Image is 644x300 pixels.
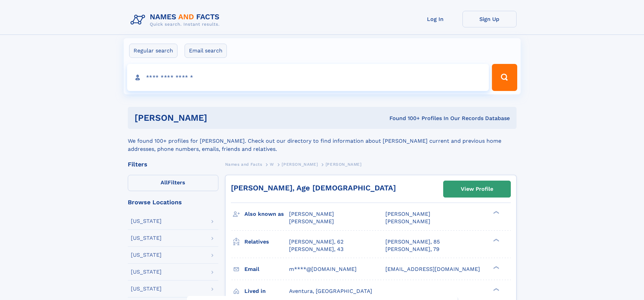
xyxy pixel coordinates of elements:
[129,44,177,58] label: Regular search
[185,44,227,58] label: Email search
[385,238,440,246] a: [PERSON_NAME], 85
[462,11,517,27] a: Sign Up
[131,286,162,292] div: [US_STATE]
[270,160,274,168] a: W
[385,211,430,217] span: [PERSON_NAME]
[282,160,318,168] a: [PERSON_NAME]
[244,208,289,220] h3: Also known as
[492,210,500,215] div: ❯
[461,181,493,197] div: View Profile
[128,161,218,167] div: Filters
[282,162,318,167] span: [PERSON_NAME]
[492,265,500,270] div: ❯
[128,199,218,205] div: Browse Locations
[131,252,162,258] div: [US_STATE]
[244,285,289,297] h3: Lived in
[298,115,510,122] div: Found 100+ Profiles In Our Records Database
[161,179,168,186] span: All
[385,246,439,253] a: [PERSON_NAME], 79
[244,236,289,248] h3: Relatives
[289,246,343,253] a: [PERSON_NAME], 43
[408,11,462,27] a: Log In
[131,218,162,224] div: [US_STATE]
[289,238,343,246] a: [PERSON_NAME], 62
[244,263,289,275] h3: Email
[128,11,225,29] img: Logo Names and Facts
[128,129,517,153] div: We found 100+ profiles for [PERSON_NAME]. Check out our directory to find information about [PERS...
[225,160,262,168] a: Names and Facts
[127,64,489,91] input: search input
[131,269,162,275] div: [US_STATE]
[289,218,334,225] span: [PERSON_NAME]
[492,64,517,91] button: Search Button
[135,114,299,122] h1: [PERSON_NAME]
[444,181,510,197] a: View Profile
[326,162,362,167] span: [PERSON_NAME]
[289,211,334,217] span: [PERSON_NAME]
[385,266,480,272] span: [EMAIL_ADDRESS][DOMAIN_NAME]
[231,184,396,192] a: [PERSON_NAME], Age [DEMOGRAPHIC_DATA]
[289,288,372,294] span: Aventura, [GEOGRAPHIC_DATA]
[385,218,430,225] span: [PERSON_NAME]
[492,238,500,242] div: ❯
[128,175,218,191] label: Filters
[492,287,500,292] div: ❯
[131,235,162,241] div: [US_STATE]
[270,162,274,167] span: W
